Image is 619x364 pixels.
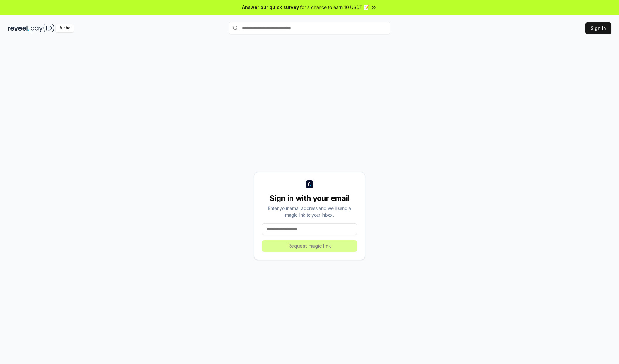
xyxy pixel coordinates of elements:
img: pay_id [31,24,54,32]
div: Alpha [56,24,74,32]
div: Sign in with your email [262,193,357,203]
div: Enter your email address and we’ll send a magic link to your inbox. [262,205,357,218]
button: Sign In [585,22,611,34]
span: for a chance to earn 10 USDT 📝 [300,4,369,11]
img: logo_small [306,180,313,188]
img: reveel_dark [8,24,29,32]
span: Answer our quick survey [242,4,299,11]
